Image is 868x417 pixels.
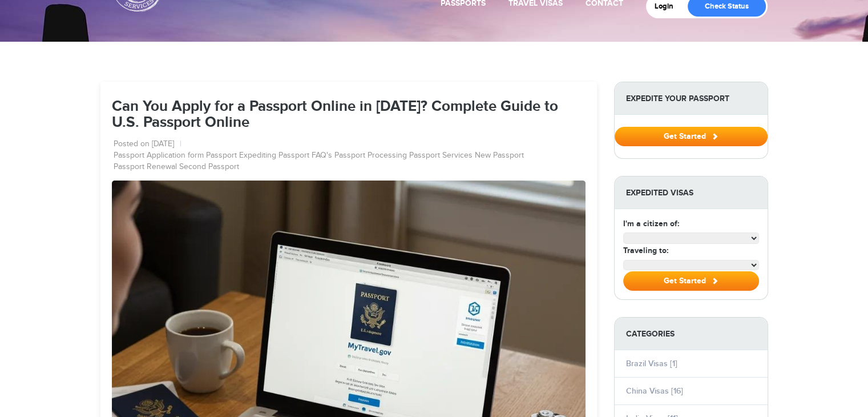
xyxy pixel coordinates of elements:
a: China Visas [16] [626,386,683,396]
a: Login [655,2,681,11]
button: Get Started [623,271,759,291]
a: Second Passport [179,162,239,173]
strong: Expedited Visas [615,177,768,209]
a: Passport Application form [114,150,204,162]
strong: Categories [615,318,768,350]
button: Get Started [615,127,768,146]
a: Brazil Visas [1] [626,359,677,368]
a: Passport Expediting [206,150,276,162]
label: I'm a citizen of: [623,218,679,230]
a: Passport Renewal [114,162,177,173]
h1: Can You Apply for a Passport Online in [DATE]? Complete Guide to U.S. Passport Online [112,99,586,131]
strong: Expedite Your Passport [615,82,768,115]
a: Passport Services [409,150,473,162]
a: Passport FAQ's [278,150,332,162]
a: New Passport [475,150,524,162]
a: Get Started [615,131,768,141]
label: Traveling to: [623,244,668,256]
li: Posted on [DATE] [114,139,181,150]
a: Passport Processing [334,150,407,162]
